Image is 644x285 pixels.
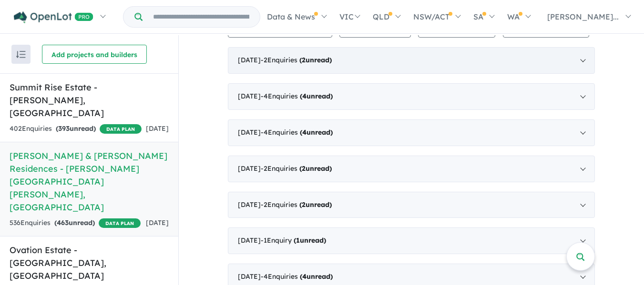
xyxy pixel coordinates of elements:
[302,164,306,173] span: 2
[56,124,96,133] strong: ( unread)
[302,92,307,100] span: 4
[146,124,169,133] span: [DATE]
[261,236,326,245] span: - 1 Enquir y
[42,45,147,64] button: Add projects and builders
[300,92,333,100] strong: ( unread)
[228,47,595,74] div: [DATE]
[58,124,70,133] span: 393
[300,272,333,281] strong: ( unread)
[300,128,333,137] strong: ( unread)
[10,81,169,119] h5: Summit Rise Estate - [PERSON_NAME] , [GEOGRAPHIC_DATA]
[228,119,595,146] div: [DATE]
[228,83,595,110] div: [DATE]
[10,149,169,214] h5: [PERSON_NAME] & [PERSON_NAME] Residences - [PERSON_NAME][GEOGRAPHIC_DATA][PERSON_NAME] , [GEOGRAP...
[228,156,595,182] div: [DATE]
[299,200,332,209] strong: ( unread)
[16,51,26,58] img: sort.svg
[10,123,142,135] div: 402 Enquir ies
[261,164,332,173] span: - 2 Enquir ies
[261,200,332,209] span: - 2 Enquir ies
[57,218,69,227] span: 463
[144,7,258,27] input: Try estate name, suburb, builder or developer
[302,56,306,64] span: 2
[10,244,169,282] h5: Ovation Estate - [GEOGRAPHIC_DATA] , [GEOGRAPHIC_DATA]
[302,272,307,281] span: 4
[54,218,95,227] strong: ( unread)
[146,218,169,227] span: [DATE]
[261,128,333,137] span: - 4 Enquir ies
[261,56,332,64] span: - 2 Enquir ies
[294,236,326,245] strong: ( unread)
[302,128,307,137] span: 4
[296,236,300,245] span: 1
[99,218,141,228] span: DATA PLAN
[302,200,306,209] span: 2
[228,192,595,218] div: [DATE]
[299,164,332,173] strong: ( unread)
[299,56,332,64] strong: ( unread)
[547,12,619,21] span: [PERSON_NAME]...
[261,272,333,281] span: - 4 Enquir ies
[228,227,595,254] div: [DATE]
[261,92,333,100] span: - 4 Enquir ies
[10,217,141,229] div: 536 Enquir ies
[14,11,93,23] img: Openlot PRO Logo White
[100,124,142,134] span: DATA PLAN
